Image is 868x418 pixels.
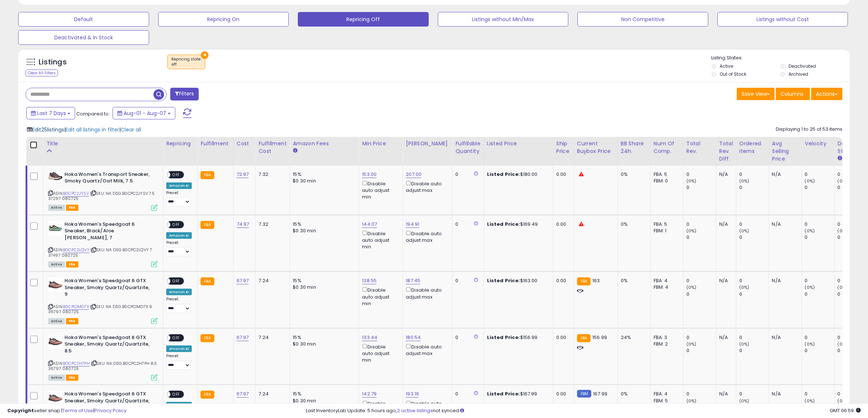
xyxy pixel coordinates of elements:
[113,107,175,119] button: Aug-01 - Aug-07
[258,334,284,341] div: 7.24
[362,343,397,364] div: Disable auto adjust min
[37,110,66,117] span: Last 7 Days
[556,221,568,228] div: 0.00
[237,171,249,178] a: 72.97
[397,407,433,414] a: 2 active listings
[487,391,548,397] div: $167.99
[654,221,678,228] div: FBA: 5
[362,229,397,251] div: Disable auto adjust min
[65,334,153,356] b: Hoka Women's Speedgoat 6 GTX Sneaker, Smoky Quartz/Quartzite, 8.5
[805,341,815,347] small: (0%)
[805,391,834,397] div: 0
[739,228,750,234] small: (0%)
[39,57,67,67] h5: Listings
[621,334,645,341] div: 24%
[811,88,842,100] button: Actions
[487,277,548,284] div: $163.00
[406,221,419,228] a: 194.91
[65,221,153,243] b: Hoka Women's Speedgoat 6 Sneaker, Black/Aloe [PERSON_NAME], 7
[406,343,447,357] div: Disable auto adjust max
[592,334,607,341] span: 156.99
[48,334,63,349] img: 41sSjLZ6WZL._SL40_.jpg
[438,12,569,27] button: Listings without Min/Max
[48,171,157,210] div: ASIN:
[487,140,550,147] div: Listed Price
[805,184,834,191] div: 0
[455,277,478,284] div: 0
[719,221,731,228] div: N/A
[654,341,678,347] div: FBM: 2
[719,334,731,341] div: N/A
[48,205,65,211] span: All listings currently available for purchase on Amazon
[237,221,249,228] a: 74.97
[577,390,591,398] small: FBM
[838,341,848,347] small: (0%)
[237,390,249,398] a: 67.97
[455,171,478,178] div: 0
[48,247,152,258] span: | SKU: NA DSG B0CPC2LQVY 7 37497 080725
[838,277,867,284] div: 0 (0%)
[48,318,65,324] span: All listings currently available for purchase on Amazon
[362,171,377,178] a: 153.00
[258,391,284,397] div: 7.24
[739,234,769,241] div: 0
[621,277,645,284] div: 0%
[838,334,867,341] div: 0 (0%)
[406,171,421,178] a: 207.00
[686,334,716,341] div: 0
[406,286,447,300] div: Disable auto adjust max
[237,277,249,284] a: 67.97
[237,334,249,341] a: 67.97
[719,391,731,397] div: N/A
[455,140,480,155] div: Fulfillable Quantity
[838,291,867,297] div: 0 (0%)
[65,171,153,186] b: Hoka Women's Transport Sneaker, Smoky Quartz/Oat Milk, 7.5
[556,277,568,284] div: 0.00
[621,140,647,155] div: BB Share 24h.
[654,140,680,155] div: Num of Comp.
[362,180,397,201] div: Disable auto adjust min
[805,228,815,234] small: (0%)
[487,334,548,341] div: $156.99
[739,171,769,178] div: 0
[805,291,834,297] div: 0
[720,63,733,69] label: Active
[293,171,353,178] div: 15%
[772,277,796,284] div: N/A
[362,334,377,341] a: 133.44
[7,407,34,414] strong: Copyright
[805,234,834,241] div: 0
[776,126,842,133] div: Displaying 1 to 25 of 53 items
[621,221,645,228] div: 0%
[556,391,568,397] div: 0.00
[298,12,429,27] button: Repricing Off
[48,277,63,292] img: 41sSjLZ6WZL._SL40_.jpg
[805,140,832,147] div: Velocity
[406,229,447,244] div: Disable auto adjust max
[719,171,731,178] div: N/A
[686,184,716,191] div: 0
[48,334,157,380] div: ASIN:
[258,277,284,284] div: 7.24
[170,88,199,100] button: Filters
[487,221,520,228] b: Listed Price:
[686,221,716,228] div: 0
[65,277,153,300] b: Hoka Women's Speedgoat 6 GTX Sneaker, Smoky Quartz/Quartzite, 9
[406,334,421,341] a: 180.54
[805,277,834,284] div: 0
[121,126,141,133] span: Clear all
[838,178,848,184] small: (0%)
[621,391,645,397] div: 0%
[65,391,153,413] b: Hoka Women's Speedgoat 6 GTX Sneaker, Smoky Quartz/Quartzite, 8
[719,140,733,163] div: Total Rev. Diff.
[406,390,419,398] a: 193.19
[487,334,520,341] b: Listed Price:
[720,71,746,77] label: Out of Stock
[406,180,447,194] div: Disable auto adjust max
[789,71,808,77] label: Archived
[158,12,289,27] button: Repricing On
[577,12,708,27] button: Non Competitive
[838,347,867,354] div: 0 (0%)
[237,140,253,147] div: Cost
[455,221,478,228] div: 0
